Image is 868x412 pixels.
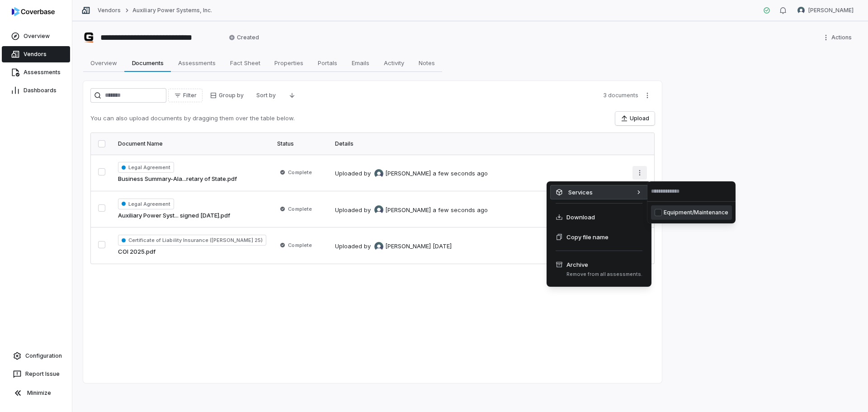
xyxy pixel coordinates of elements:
[547,181,651,287] div: More actions
[550,185,648,199] div: Services
[566,271,642,278] span: Remove from all assessments.
[664,209,728,216] span: Equipment/Maintenance
[647,202,736,223] div: Suggestions
[566,213,595,222] span: Download
[566,260,642,269] span: Archive
[566,232,609,242] span: Copy file name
